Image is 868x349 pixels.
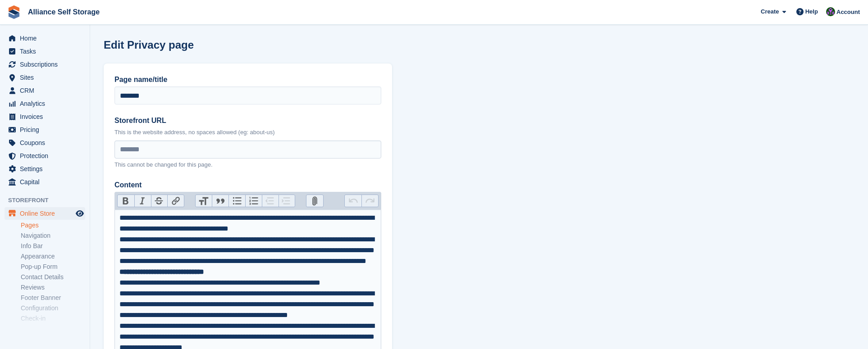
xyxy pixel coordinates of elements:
a: menu [5,136,85,149]
label: Content [114,180,381,190]
button: Bullets [228,195,245,207]
img: Romilly Norton [826,7,835,16]
span: Capital [20,176,74,188]
button: Quote [212,195,228,207]
span: Settings [20,163,74,175]
span: Help [805,7,818,16]
button: Italic [134,195,151,207]
span: Create [761,7,779,16]
button: Undo [345,195,361,207]
span: Protection [20,150,74,162]
a: Footer Banner [21,294,85,302]
button: Increase Level [279,195,295,207]
a: Alliance Self Storage [24,5,103,19]
button: Decrease Level [262,195,279,207]
p: This is the website address, no spaces allowed (eg: about-us) [114,128,381,137]
button: Redo [361,195,378,207]
a: Pop-up Form [21,263,85,271]
p: This cannot be changed for this page. [114,160,381,169]
button: Strikethrough [151,195,168,207]
span: Sites [20,71,74,84]
label: Page name/title [114,74,381,85]
span: Invoices [20,110,74,123]
button: Bold [118,195,134,207]
a: menu [5,84,85,97]
span: Account [836,8,860,17]
a: Configuration [21,304,85,313]
a: Pages [21,221,85,230]
a: menu [5,176,85,188]
a: menu [5,71,85,84]
a: menu [5,97,85,110]
span: Storefront [8,196,90,205]
button: Link [167,195,184,207]
a: menu [5,207,85,220]
h1: Edit Privacy page [104,39,194,51]
a: menu [5,123,85,136]
span: Subscriptions [20,58,74,71]
a: Contact Details [21,273,85,281]
a: menu [5,150,85,162]
a: menu [5,45,85,58]
a: Check-in [21,314,85,323]
span: Analytics [20,97,74,110]
span: Home [20,32,74,45]
button: Numbers [245,195,262,207]
button: Heading [196,195,212,207]
a: menu [5,32,85,45]
a: Info Bar [21,242,85,250]
label: Storefront URL [114,115,381,126]
a: menu [5,58,85,71]
a: Navigation [21,231,85,240]
span: Coupons [20,136,74,149]
span: Pricing [20,123,74,136]
span: CRM [20,84,74,97]
a: Reviews [21,283,85,292]
a: menu [5,163,85,175]
button: Attach Files [306,195,323,207]
img: stora-icon-8386f47178a22dfd0bd8f6a31ec36ba5ce8667c1dd55bd0f319d3a0aa187defe.svg [7,5,21,19]
span: Online Store [20,207,74,220]
a: Appearance [21,252,85,261]
span: Tasks [20,45,74,58]
a: menu [5,110,85,123]
a: Preview store [74,208,85,219]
